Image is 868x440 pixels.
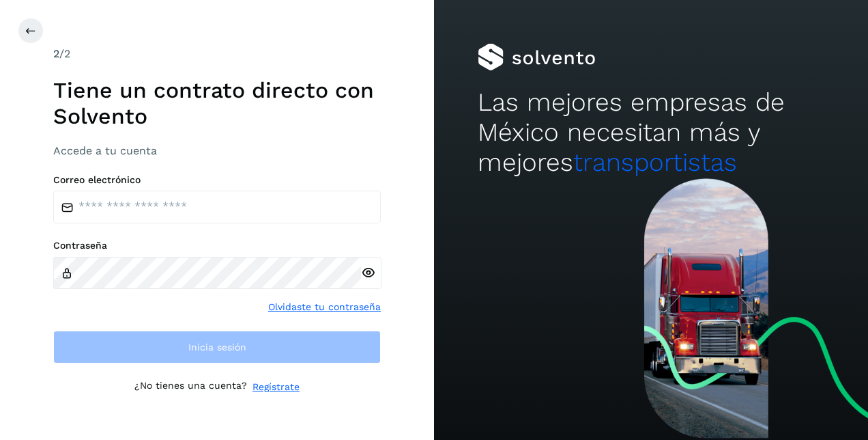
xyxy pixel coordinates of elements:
h1: Tiene un contrato directo con Solvento [53,77,381,130]
span: Inicia sesión [188,342,246,352]
a: Regístrate [252,380,300,394]
a: Olvidaste tu contraseña [268,300,381,314]
label: Correo electrónico [53,174,381,186]
button: Inicia sesión [53,331,381,363]
h2: Las mejores empresas de México necesitan más y mejores [478,87,825,178]
span: transportistas [573,148,737,177]
div: /2 [53,46,381,62]
span: 2 [53,47,59,60]
p: ¿No tienes una cuenta? [134,380,247,394]
label: Contraseña [53,240,381,251]
h3: Accede a tu cuenta [53,144,381,157]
